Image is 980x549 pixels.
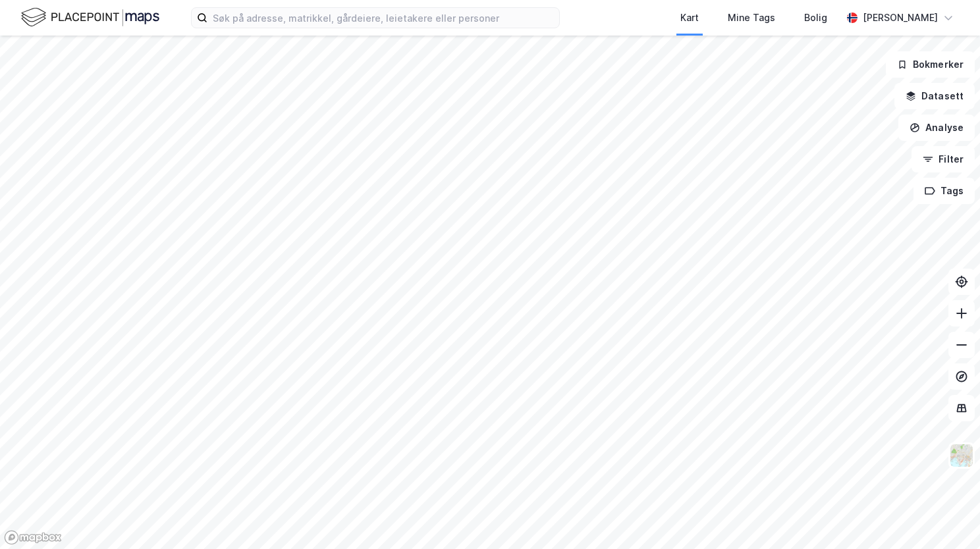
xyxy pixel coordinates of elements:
[914,486,980,549] iframe: Chat Widget
[863,10,938,26] div: [PERSON_NAME]
[21,6,159,29] img: logo.f888ab2527a4732fd821a326f86c7f29.svg
[680,10,699,26] div: Kart
[728,10,775,26] div: Mine Tags
[804,10,827,26] div: Bolig
[207,8,559,28] input: Søk på adresse, matrikkel, gårdeiere, leietakere eller personer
